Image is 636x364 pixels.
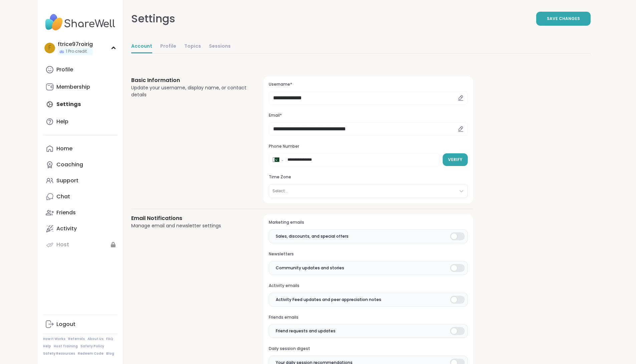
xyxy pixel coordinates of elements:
a: Coaching [43,157,118,173]
div: Update your username, display name, or contact details [131,84,248,98]
span: f [48,44,51,52]
div: Home [56,145,72,152]
a: Host Training [54,344,78,349]
button: Save Changes [536,12,591,26]
a: Referrals [68,337,85,341]
h3: Newsletters [269,251,467,257]
a: Profile [43,62,118,78]
h3: Marketing emails [269,220,467,225]
span: Friend requests and updates [276,328,336,334]
a: Support [43,173,118,189]
h3: Daily session digest [269,346,467,352]
a: Help [43,114,118,130]
a: Topics [184,40,201,53]
div: Coaching [56,161,83,168]
div: Help [56,118,68,125]
a: How It Works [43,337,65,341]
a: Sessions [209,40,231,53]
a: About Us [87,337,103,341]
h3: Time Zone [269,174,467,180]
h3: Phone Number [269,144,467,149]
span: Community updates and stories [276,265,344,271]
h3: Email* [269,113,467,118]
a: Safety Resources [43,351,75,356]
h3: Username* [269,82,467,87]
a: Help [43,344,51,349]
div: Chat [56,193,70,200]
img: ShareWell Nav Logo [43,11,118,34]
h3: Basic Information [131,76,248,84]
span: Activity Feed updates and peer appreciation notes [276,297,381,303]
a: Chat [43,189,118,205]
a: Blog [106,351,114,356]
div: Settings [131,11,175,27]
span: Sales, discounts, and special offers [276,233,349,239]
a: Account [131,40,152,53]
button: Verify [443,153,468,166]
span: Save Changes [547,16,580,22]
div: Activity [56,225,77,232]
div: Host [56,241,69,248]
a: Home [43,141,118,157]
a: Safety Policy [80,344,104,349]
div: Profile [56,66,73,73]
a: Membership [43,79,118,95]
a: Activity [43,221,118,237]
div: Friends [56,209,76,216]
div: Support [56,177,78,184]
a: Host [43,237,118,253]
div: Logout [56,321,75,328]
h3: Email Notifications [131,214,248,222]
div: Membership [56,83,90,91]
h3: Friends emails [269,315,467,320]
div: Manage email and newsletter settings [131,222,248,229]
span: 1 Pro credit [66,49,87,54]
a: FAQ [106,337,113,341]
span: Verify [448,157,462,163]
a: Profile [160,40,176,53]
a: Friends [43,205,118,221]
a: Redeem Code [78,351,103,356]
h3: Activity emails [269,283,467,289]
a: Logout [43,316,118,332]
div: ftrice97roirig [58,41,93,48]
